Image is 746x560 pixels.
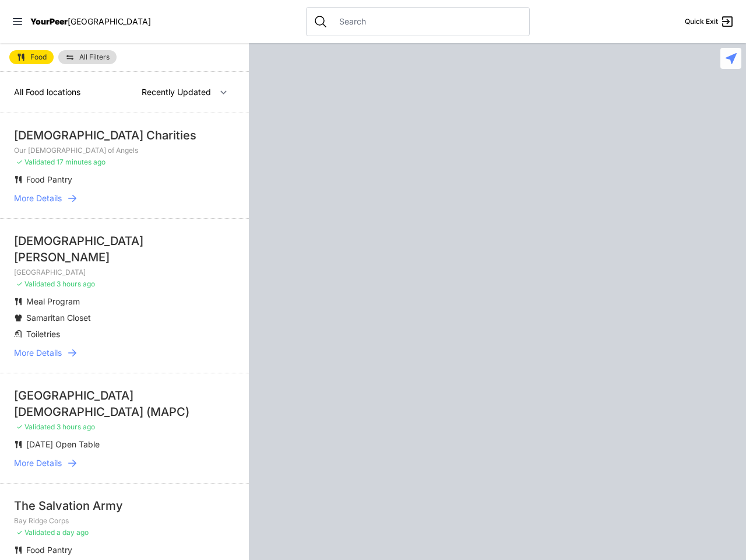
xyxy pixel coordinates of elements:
span: 3 hours ago [57,422,95,431]
span: [GEOGRAPHIC_DATA] [68,16,151,26]
span: YourPeer [30,16,68,26]
a: More Details [14,192,235,204]
span: [DATE] Open Table [26,439,100,449]
a: All Filters [58,50,117,64]
span: More Details [14,192,62,204]
a: More Details [14,457,235,469]
span: ✓ Validated [16,422,55,431]
span: Food [30,54,47,61]
a: YourPeer[GEOGRAPHIC_DATA] [30,18,151,25]
p: [GEOGRAPHIC_DATA] [14,268,235,277]
div: [DEMOGRAPHIC_DATA][PERSON_NAME] [14,233,235,265]
span: Food Pantry [26,545,72,555]
span: Samaritan Closet [26,313,91,323]
span: Food Pantry [26,174,72,184]
span: 3 hours ago [57,279,95,288]
p: Bay Ridge Corps [14,516,235,526]
span: ✓ Validated [16,528,55,537]
div: The Salvation Army [14,498,235,514]
div: [DEMOGRAPHIC_DATA] Charities [14,127,235,143]
div: [GEOGRAPHIC_DATA][DEMOGRAPHIC_DATA] (MAPC) [14,387,235,420]
span: All Filters [79,54,110,61]
span: ✓ Validated [16,279,55,288]
span: ✓ Validated [16,157,55,166]
span: a day ago [57,528,89,537]
span: Toiletries [26,329,60,339]
a: More Details [14,347,235,359]
span: All Food locations [14,87,80,97]
a: Quick Exit [685,15,734,29]
p: Our [DEMOGRAPHIC_DATA] of Angels [14,146,235,155]
span: More Details [14,347,62,359]
a: Food [9,50,54,64]
input: Search [332,16,522,27]
span: More Details [14,457,62,469]
span: Quick Exit [685,17,718,26]
span: 17 minutes ago [57,157,105,166]
span: Meal Program [26,296,80,306]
